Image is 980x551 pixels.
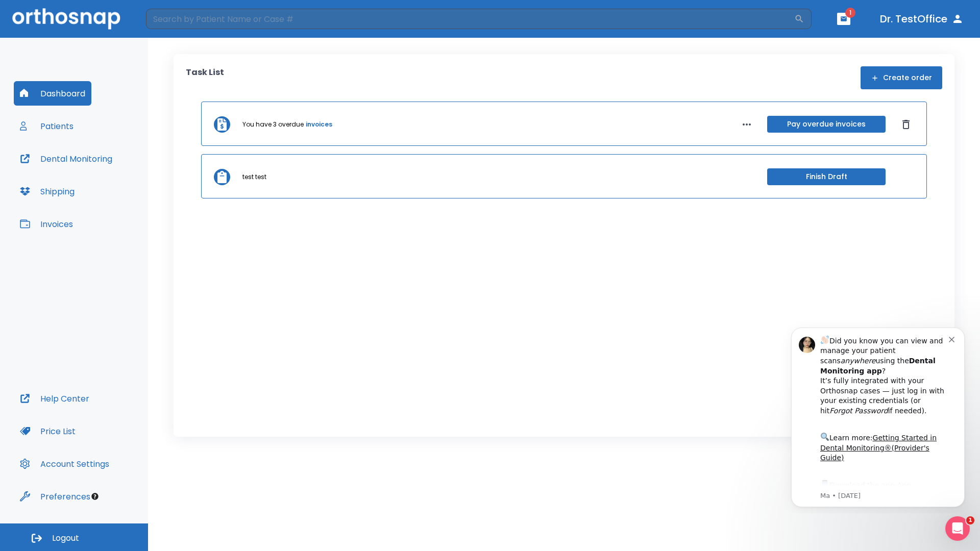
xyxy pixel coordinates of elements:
[44,163,135,181] a: App Store
[14,484,96,509] button: Preferences
[14,452,115,476] button: Account Settings
[14,146,118,171] button: Dental Monitoring
[242,120,304,129] p: You have 3 overdue
[44,160,173,212] div: Download the app: | ​ Let us know if you need help getting started!
[861,66,942,89] button: Create order
[14,114,80,138] button: Patients
[242,172,266,182] p: test test
[12,8,120,29] img: Orthosnap
[173,16,181,24] button: Dismiss notification
[14,81,91,106] button: Dashboard
[898,116,914,133] button: Dismiss
[44,173,173,182] p: Message from Ma, sent 7w ago
[876,10,968,28] button: Dr. TestOffice
[776,318,980,513] iframe: Intercom notifications message
[14,212,79,236] button: Invoices
[845,8,855,18] span: 1
[14,419,82,443] button: Price List
[767,168,886,185] button: Finish Draft
[767,116,886,133] button: Pay overdue invoices
[966,516,974,524] span: 1
[945,516,970,541] iframe: Intercom live chat
[306,120,332,129] a: invoices
[186,66,224,89] p: Task List
[14,179,81,204] button: Shipping
[14,386,95,411] button: Help Center
[146,9,794,29] input: Search by Patient Name or Case #
[90,492,100,501] div: Tooltip anchor
[52,533,79,544] span: Logout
